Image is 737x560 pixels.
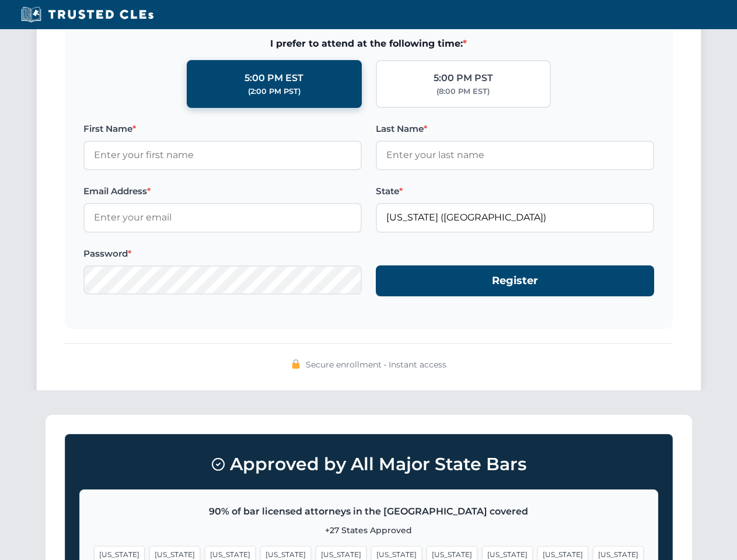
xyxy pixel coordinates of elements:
[291,359,301,369] img: 🔒
[244,71,303,86] div: 5:00 PM EST
[83,141,362,170] input: Enter your first name
[83,122,362,136] label: First Name
[306,358,446,371] span: Secure enrollment • Instant access
[376,141,654,170] input: Enter your last name
[376,265,654,296] button: Register
[376,184,654,198] label: State
[83,36,654,51] span: I prefer to attend at the following time:
[434,71,493,86] div: 5:00 PM PST
[83,184,362,198] label: Email Address
[83,247,362,261] label: Password
[18,6,157,23] img: Trusted CLEs
[79,449,658,480] h3: Approved by All Major State Bars
[436,86,490,97] div: (8:00 PM EST)
[248,86,301,97] div: (2:00 PM PST)
[376,122,654,136] label: Last Name
[94,524,644,537] p: +27 States Approved
[94,504,644,519] p: 90% of bar licensed attorneys in the [GEOGRAPHIC_DATA] covered
[376,203,654,232] input: Florida (FL)
[83,203,362,232] input: Enter your email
